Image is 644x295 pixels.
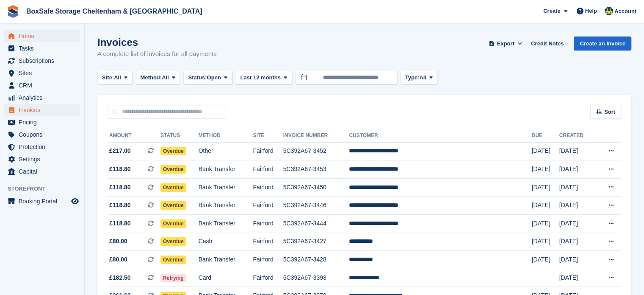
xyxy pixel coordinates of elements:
td: [DATE] [532,233,559,251]
span: Overdue [160,183,186,192]
a: BoxSafe Storage Cheltenham & [GEOGRAPHIC_DATA] [23,4,205,18]
td: [DATE] [532,142,559,160]
h1: Invoices [97,37,217,48]
span: £118.80 [109,201,131,210]
td: Fairford [253,269,283,287]
td: Fairford [253,142,283,160]
td: [DATE] [532,197,559,215]
span: Tasks [19,42,69,54]
td: 5C392A67-3444 [283,215,349,233]
span: Create [543,7,560,15]
td: [DATE] [532,251,559,269]
span: Analytics [19,92,69,104]
a: Create an Invoice [574,37,631,51]
span: Overdue [160,165,186,174]
span: Overdue [160,147,186,155]
span: Method: [141,73,162,82]
span: £182.50 [109,273,131,282]
a: menu [4,195,80,207]
span: £118.80 [109,219,131,228]
td: 5C392A67-3446 [283,197,349,215]
td: [DATE] [532,215,559,233]
td: [DATE] [559,197,595,215]
span: Overdue [160,219,186,228]
th: Created [559,129,595,143]
span: Overdue [160,201,186,210]
span: Help [585,7,597,15]
a: menu [4,116,80,128]
td: Bank Transfer [199,251,253,269]
td: 5C392A67-3453 [283,160,349,179]
th: Site [253,129,283,143]
span: Site: [102,73,114,82]
td: Fairford [253,251,283,269]
span: Pricing [19,116,69,128]
td: [DATE] [559,269,595,287]
td: Bank Transfer [199,178,253,197]
td: Bank Transfer [199,160,253,179]
td: [DATE] [559,160,595,179]
td: Bank Transfer [199,215,253,233]
button: Status: Open [183,71,232,85]
td: [DATE] [559,178,595,197]
td: 5C392A67-3452 [283,142,349,160]
span: Overdue [160,256,186,264]
span: Booking Portal [19,195,69,207]
a: menu [4,55,80,67]
td: Card [199,269,253,287]
td: [DATE] [559,251,595,269]
a: menu [4,67,80,79]
td: 5C392A67-3427 [283,233,349,251]
a: menu [4,92,80,104]
td: [DATE] [559,215,595,233]
span: Storefront [8,185,84,193]
span: Type: [405,73,420,82]
button: Type: All [401,71,438,85]
td: Fairford [253,160,283,179]
span: £217.00 [109,146,131,155]
td: Fairford [253,215,283,233]
img: Kim Virabi [605,7,613,15]
span: Sort [604,108,615,116]
td: Fairford [253,233,283,251]
button: Export [487,37,524,51]
td: [DATE] [559,233,595,251]
td: Fairford [253,197,283,215]
a: menu [4,129,80,140]
td: [DATE] [532,178,559,197]
span: Sites [19,67,69,79]
span: Capital [19,166,69,177]
a: menu [4,104,80,116]
a: menu [4,42,80,54]
th: Amount [108,129,160,143]
span: Settings [19,153,69,165]
span: Invoices [19,104,69,116]
span: All [114,73,121,82]
button: Method: All [136,71,180,85]
span: Export [497,39,514,48]
img: stora-icon-8386f47178a22dfd0bd8f6a31ec36ba5ce8667c1dd55bd0f319d3a0aa187defe.svg [7,5,19,18]
th: Customer [349,129,531,143]
td: 5C392A67-3393 [283,269,349,287]
th: Due [532,129,559,143]
a: menu [4,141,80,153]
button: Last 12 months [236,71,292,85]
td: Bank Transfer [199,197,253,215]
span: Overdue [160,237,186,246]
span: All [419,73,426,82]
a: menu [4,79,80,91]
th: Invoice Number [283,129,349,143]
span: Coupons [19,129,69,140]
a: Preview store [70,196,80,206]
span: CRM [19,79,69,91]
span: £80.00 [109,237,127,246]
span: Account [614,7,636,16]
td: Cash [199,233,253,251]
td: 5C392A67-3450 [283,178,349,197]
th: Status [160,129,199,143]
span: £80.00 [109,255,127,264]
p: A complete list of invoices for all payments [97,49,217,59]
td: [DATE] [532,160,559,179]
span: Open [207,73,221,82]
span: Last 12 months [240,73,281,82]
